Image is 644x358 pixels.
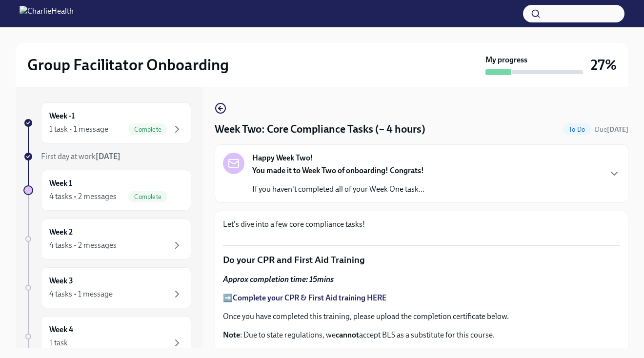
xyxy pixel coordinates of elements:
[252,184,424,195] p: If you haven't completed all of your Week One task...
[563,126,591,133] span: To Do
[49,227,73,238] h6: Week 2
[595,125,628,134] span: October 20th, 2025 09:00
[223,254,620,266] p: Do your CPR and First Aid Training
[591,56,617,74] h3: 27%
[49,289,113,299] div: 4 tasks • 1 message
[485,55,527,65] strong: My progress
[23,267,191,308] a: Week 34 tasks • 1 message
[49,240,117,251] div: 4 tasks • 2 messages
[128,193,167,200] span: Complete
[223,293,620,303] p: ➡️
[41,152,121,161] span: First day at work
[23,151,191,162] a: First day at work[DATE]
[49,178,72,189] h6: Week 1
[96,152,121,161] strong: [DATE]
[215,122,425,137] h4: Week Two: Core Compliance Tasks (~ 4 hours)
[23,219,191,259] a: Week 24 tasks • 2 messages
[23,102,191,143] a: Week -11 task • 1 messageComplete
[20,6,74,21] img: CharlieHealth
[336,330,359,339] strong: cannot
[223,330,620,340] p: : Due to state regulations, we accept BLS as a substitute for this course.
[49,124,108,135] div: 1 task • 1 message
[233,293,386,302] a: Complete your CPR & First Aid training HERE
[27,55,229,75] h2: Group Facilitator Onboarding
[252,153,313,163] strong: Happy Week Two!
[128,126,167,133] span: Complete
[595,125,628,134] span: Due
[223,275,334,284] strong: Approx completion time: 15mins
[49,191,117,202] div: 4 tasks • 2 messages
[607,125,628,134] strong: [DATE]
[223,330,240,339] strong: Note
[223,219,620,230] p: Let's dive into a few core compliance tasks!
[23,170,191,211] a: Week 14 tasks • 2 messagesComplete
[223,311,620,322] p: Once you have completed this training, please upload the completion certificate below.
[49,338,68,348] div: 1 task
[23,316,191,357] a: Week 41 task
[252,166,424,175] strong: You made it to Week Two of onboarding! Congrats!
[49,276,73,286] h6: Week 3
[49,111,75,121] h6: Week -1
[49,324,73,335] h6: Week 4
